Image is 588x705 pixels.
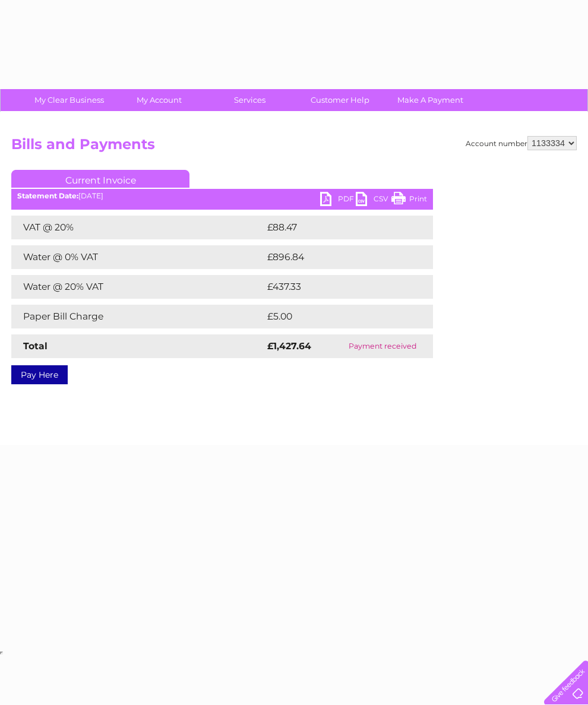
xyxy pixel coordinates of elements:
td: £88.47 [264,216,409,239]
td: Paper Bill Charge [11,305,264,328]
td: Water @ 20% VAT [11,275,264,299]
a: Current Invoice [11,170,189,188]
td: Payment received [333,334,433,358]
td: £5.00 [264,305,406,328]
a: Print [391,192,427,209]
a: Pay Here [11,365,68,384]
a: PDF [320,192,356,209]
strong: Total [23,340,48,352]
div: [DATE] [11,192,433,200]
a: Customer Help [291,89,389,111]
td: £437.33 [264,275,411,299]
a: My Account [110,89,208,111]
strong: £1,427.64 [267,340,311,352]
a: My Clear Business [20,89,118,111]
a: Services [201,89,299,111]
a: Make A Payment [381,89,479,111]
td: £896.84 [264,245,412,269]
td: Water @ 0% VAT [11,245,264,269]
div: Account number [466,136,577,150]
b: Statement Date: [17,191,78,200]
td: VAT @ 20% [11,216,264,239]
h2: Bills and Payments [11,136,577,159]
a: CSV [356,192,391,209]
